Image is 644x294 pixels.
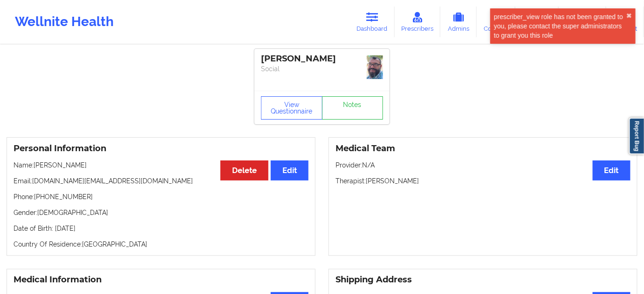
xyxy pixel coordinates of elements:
[336,274,630,285] h3: Shipping Address
[14,224,308,233] p: Date of Birth: [DATE]
[271,160,308,180] button: Edit
[593,160,630,180] button: Edit
[367,55,383,79] img: ccf40581-4c37-4cb2-8359-bc72bf618dc2_a3bdda6f-f55b-4664-826c-c601d2b192a0IMG_6052.jpeg
[14,208,308,217] p: Gender: [DEMOGRAPHIC_DATA]
[350,7,395,37] a: Dashboard
[261,96,322,120] button: View Questionnaire
[626,12,632,20] button: close
[14,240,308,249] p: Country Of Residence: [GEOGRAPHIC_DATA]
[14,192,308,201] p: Phone: [PHONE_NUMBER]
[395,7,441,37] a: Prescribers
[336,143,630,154] h3: Medical Team
[261,53,383,64] div: [PERSON_NAME]
[14,160,308,170] p: Name: [PERSON_NAME]
[14,143,308,154] h3: Personal Information
[336,160,630,170] p: Provider: N/A
[336,176,630,186] p: Therapist: [PERSON_NAME]
[220,160,268,180] button: Delete
[494,12,626,40] div: prescriber_view role has not been granted to you, please contact the super administrators to gran...
[261,64,383,73] p: Social
[440,7,477,37] a: Admins
[322,96,384,120] a: Notes
[477,7,515,37] a: Coaches
[14,176,308,186] p: Email: [DOMAIN_NAME][EMAIL_ADDRESS][DOMAIN_NAME]
[14,274,308,285] h3: Medical Information
[629,118,644,154] a: Report Bug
